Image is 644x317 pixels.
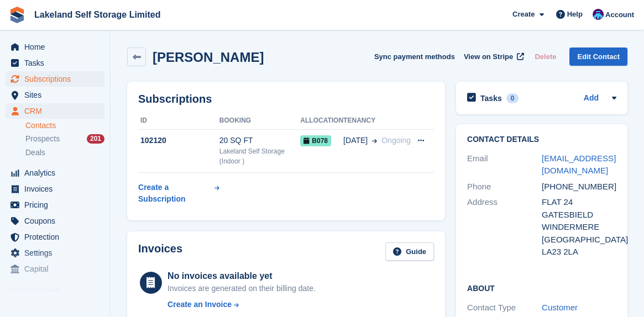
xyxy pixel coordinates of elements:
[584,92,599,105] a: Add
[605,9,634,20] span: Account
[24,181,91,197] span: Invoices
[343,135,368,146] span: [DATE]
[138,242,182,261] h2: Invoices
[24,103,91,119] span: CRM
[25,133,104,145] a: Prospects 201
[480,93,502,103] h2: Tasks
[24,71,91,87] span: Subscriptions
[542,234,616,246] div: [GEOGRAPHIC_DATA]
[6,245,104,261] a: menu
[467,181,542,193] div: Phone
[24,245,91,261] span: Settings
[6,87,104,103] a: menu
[381,136,411,145] span: Ongoing
[219,112,301,130] th: Booking
[6,181,104,197] a: menu
[24,229,91,245] span: Protection
[24,55,91,71] span: Tasks
[542,181,616,193] div: [PHONE_NUMBER]
[6,197,104,213] a: menu
[467,302,542,314] div: Contact Type
[542,246,616,258] div: LA23 2LA
[467,135,616,144] h2: Contact Details
[530,47,561,66] button: Delete
[10,286,110,297] span: Storefront
[6,229,104,245] a: menu
[219,146,301,166] div: Lakeland Self Storage (Indoor )
[542,154,616,176] a: [EMAIL_ADDRESS][DOMAIN_NAME]
[464,51,513,62] span: View on Stripe
[138,135,219,146] div: 102120
[30,6,165,24] a: Lakeland Self Storage Limited
[343,112,411,130] th: Tenancy
[167,283,316,294] div: Invoices are generated on their billing date.
[542,196,616,221] div: FLAT 24 GATESBIELD
[24,213,91,229] span: Coupons
[374,47,455,66] button: Sync payment methods
[153,50,264,65] h2: [PERSON_NAME]
[6,165,104,181] a: menu
[25,134,60,144] span: Prospects
[6,55,104,71] a: menu
[512,9,535,20] span: Create
[300,135,331,146] span: B078
[6,103,104,119] a: menu
[167,270,316,283] div: No invoices available yet
[24,197,91,213] span: Pricing
[6,213,104,229] a: menu
[567,9,583,20] span: Help
[25,147,45,158] span: Deals
[9,7,25,23] img: stora-icon-8386f47178a22dfd0bd8f6a31ec36ba5ce8667c1dd55bd0f319d3a0aa187defe.svg
[167,299,316,310] a: Create an Invoice
[219,135,301,146] div: 20 SQ FT
[167,299,232,310] div: Create an Invoice
[24,39,91,55] span: Home
[467,196,542,258] div: Address
[87,134,104,144] div: 201
[542,303,578,312] a: Customer
[569,47,627,66] a: Edit Contact
[138,112,219,130] th: ID
[138,93,434,105] h2: Subscriptions
[24,165,91,181] span: Analytics
[25,120,104,131] a: Contacts
[467,152,542,177] div: Email
[24,261,91,277] span: Capital
[593,9,604,20] img: David Dickson
[506,93,519,103] div: 0
[6,39,104,55] a: menu
[24,87,91,103] span: Sites
[138,182,212,205] div: Create a Subscription
[6,261,104,277] a: menu
[25,147,104,158] a: Deals
[6,71,104,87] a: menu
[459,47,526,66] a: View on Stripe
[300,112,343,130] th: Allocation
[138,177,219,209] a: Create a Subscription
[542,221,616,234] div: WINDERMERE
[385,242,434,261] a: Guide
[467,282,616,293] h2: About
